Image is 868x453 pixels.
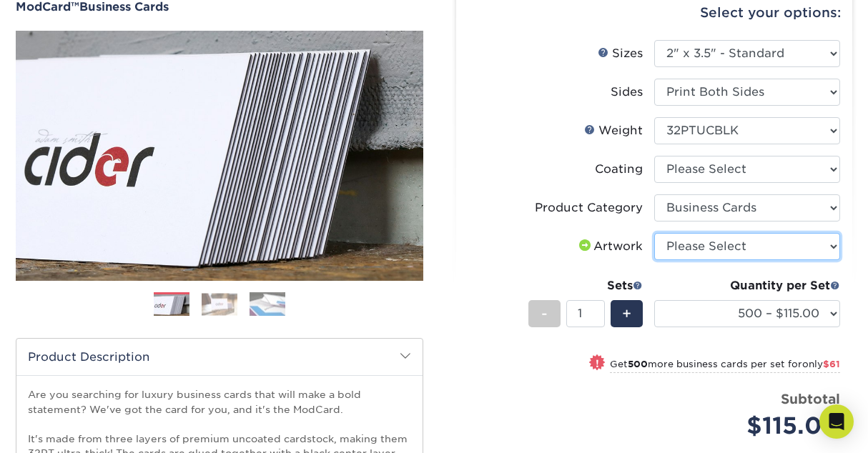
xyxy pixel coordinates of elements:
[665,409,840,443] div: $115.00
[250,292,285,317] img: Business Cards 03
[596,356,599,371] span: !
[541,303,548,324] span: -
[823,359,840,369] span: $61
[528,277,643,294] div: Sets
[628,359,648,369] strong: 500
[576,238,643,255] div: Artwork
[154,287,189,323] img: Business Cards 01
[584,122,643,139] div: Weight
[16,339,423,375] h2: Product Description
[611,84,643,101] div: Sides
[819,404,854,439] div: Open Intercom Messenger
[802,359,840,369] span: only
[535,199,643,216] div: Product Category
[595,161,643,178] div: Coating
[598,45,643,62] div: Sizes
[610,359,840,373] small: Get more business cards per set for
[781,391,840,407] strong: Subtotal
[654,277,840,294] div: Quantity per Set
[202,293,237,315] img: Business Cards 02
[622,303,631,324] span: +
